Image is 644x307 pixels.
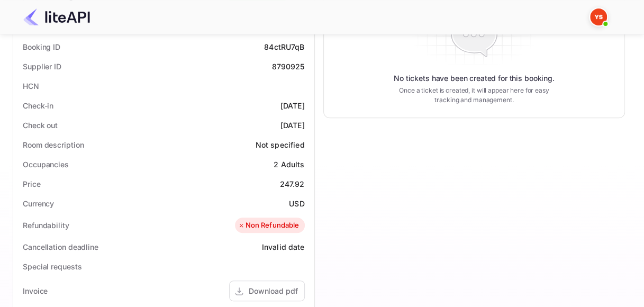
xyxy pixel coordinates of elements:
[23,261,81,272] div: Special requests
[394,73,555,84] p: No tickets have been created for this booking.
[23,285,48,296] div: Invoice
[280,178,305,189] div: 247.92
[289,198,304,209] div: USD
[280,100,305,111] div: [DATE]
[23,198,54,209] div: Currency
[274,159,304,170] div: 2 Adults
[23,100,53,111] div: Check-in
[23,178,41,189] div: Price
[264,41,304,52] div: 84ctRU7qB
[23,120,58,131] div: Check out
[256,139,305,150] div: Not specified
[23,61,61,72] div: Supplier ID
[23,80,39,92] div: HCN
[238,220,299,231] div: Non Refundable
[23,241,98,252] div: Cancellation deadline
[394,86,555,105] p: Once a ticket is created, it will appear here for easy tracking and management.
[23,41,60,52] div: Booking ID
[23,159,69,170] div: Occupancies
[23,8,90,25] img: LiteAPI Logo
[23,139,84,150] div: Room description
[249,285,298,296] div: Download pdf
[280,120,305,131] div: [DATE]
[262,241,305,252] div: Invalid date
[23,220,69,231] div: Refundability
[590,8,607,25] img: Yandex Support
[271,61,304,72] div: 8790925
